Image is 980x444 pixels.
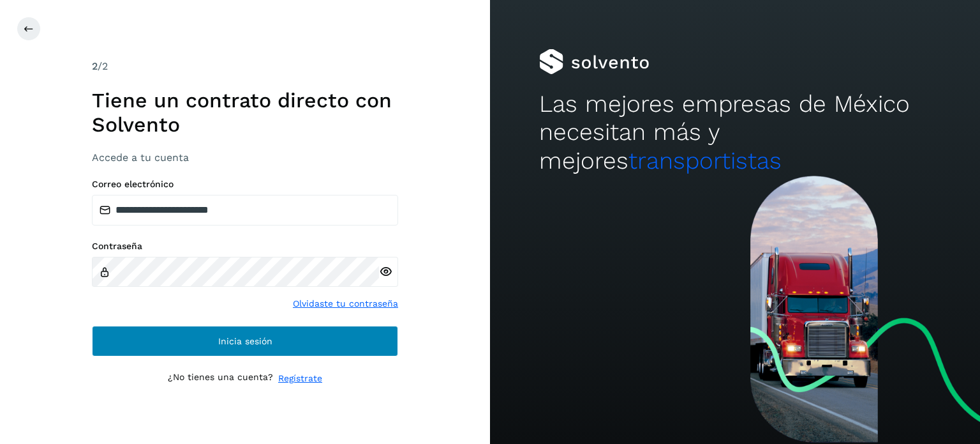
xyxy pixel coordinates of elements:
span: transportistas [628,147,782,174]
h1: Tiene un contrato directo con Solvento [92,88,398,137]
span: Inicia sesión [218,337,272,346]
a: Regístrate [278,372,322,385]
p: ¿No tienes una cuenta? [168,372,273,385]
label: Contraseña [92,241,398,252]
label: Correo electrónico [92,179,398,190]
span: 2 [92,60,98,72]
a: Olvidaste tu contraseña [293,297,398,310]
h3: Accede a tu cuenta [92,151,398,164]
div: /2 [92,59,398,74]
h2: Las mejores empresas de México necesitan más y mejores [539,90,931,175]
button: Inicia sesión [92,326,398,356]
